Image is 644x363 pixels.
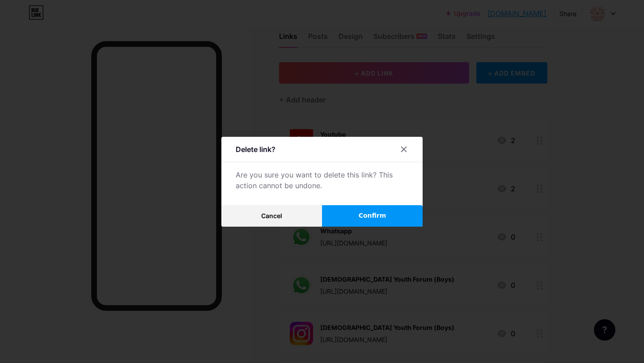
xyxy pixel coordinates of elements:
[322,205,423,227] button: Confirm
[236,144,275,155] div: Delete link?
[359,211,386,220] span: Confirm
[261,212,282,219] span: Cancel
[221,205,322,227] button: Cancel
[236,169,408,191] div: Are you sure you want to delete this link? This action cannot be undone.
